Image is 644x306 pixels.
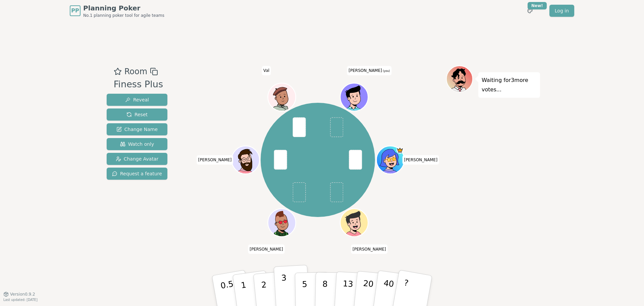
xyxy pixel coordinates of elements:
span: Change Avatar [116,156,159,162]
span: (you) [382,70,390,73]
span: Last updated: [DATE] [3,298,38,302]
span: Room [124,65,147,78]
button: Click to change your avatar [341,84,367,110]
p: Waiting for 3 more votes... [482,76,537,94]
span: Click to change your name [347,66,391,75]
button: Reset [107,108,167,121]
span: Watch only [120,141,154,147]
span: PP [71,7,79,15]
span: Click to change your name [197,155,233,165]
span: No.1 planning poker tool for agile teams [83,13,164,18]
span: Change Name [116,126,158,133]
span: Click to change your name [351,244,388,254]
div: Finess Plus [114,78,163,91]
span: Planning Poker [83,3,164,13]
span: Request a feature [112,170,162,177]
button: Change Name [107,123,167,135]
button: Add as favourite [114,65,122,78]
button: Version0.9.2 [3,292,35,297]
a: PPPlanning PokerNo.1 planning poker tool for agile teams [70,3,164,18]
span: Click to change your name [248,244,285,254]
button: Reveal [107,94,167,106]
button: Watch only [107,138,167,150]
span: Estelle is the host [396,147,404,154]
div: New! [528,2,547,9]
button: Request a feature [107,168,167,180]
span: Version 0.9.2 [10,292,35,297]
span: Reset [126,111,148,118]
span: Click to change your name [402,155,439,165]
button: Change Avatar [107,153,167,165]
span: Reveal [125,96,149,103]
span: Click to change your name [262,66,271,75]
button: New! [524,5,536,17]
a: Log in [549,5,574,17]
